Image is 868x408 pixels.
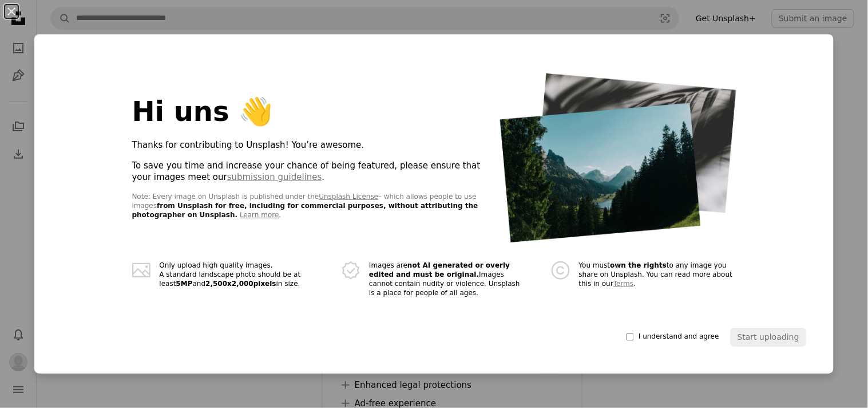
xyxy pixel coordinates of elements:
a: Unsplash License [319,193,378,201]
span: A standard landscape photo should be at least and in size. [160,270,317,289]
p: Thanks for contributing to Unsplash! You’re awesome. [132,140,486,151]
p: To save you time and increase your chance of being featured, please ensure that your images meet ... [132,160,486,183]
input: I understand and agree [627,332,634,342]
a: Terms [613,280,633,288]
strong: not AI generated or overly edited and must be original. [369,261,510,278]
dd: You must to any image you share on Unsplash. You can read more about this in our . [579,261,736,298]
h1: Hi uns 👋 [132,96,486,126]
a: submission guidelines [227,172,322,182]
span: Only upload high quality images. [160,261,317,270]
a: Learn more [240,211,279,219]
strong: 2,500 x 2,000 pixels [205,280,276,288]
p: Note: Every image on Unsplash is published under the – which allows people to use images . [132,193,486,220]
dd: Images are Images cannot contain nudity or violence. Unsplash is a place for people of all ages. [369,261,526,298]
img: photo-stack@2x.png [500,73,736,242]
strong: from Unsplash for free, including for commercial purposes, without attributing the photographer o... [132,202,478,219]
button: Start uploading [731,328,806,346]
strong: 5 MP [176,280,193,288]
span: I understand and agree [639,332,719,342]
strong: own the rights [611,261,667,269]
